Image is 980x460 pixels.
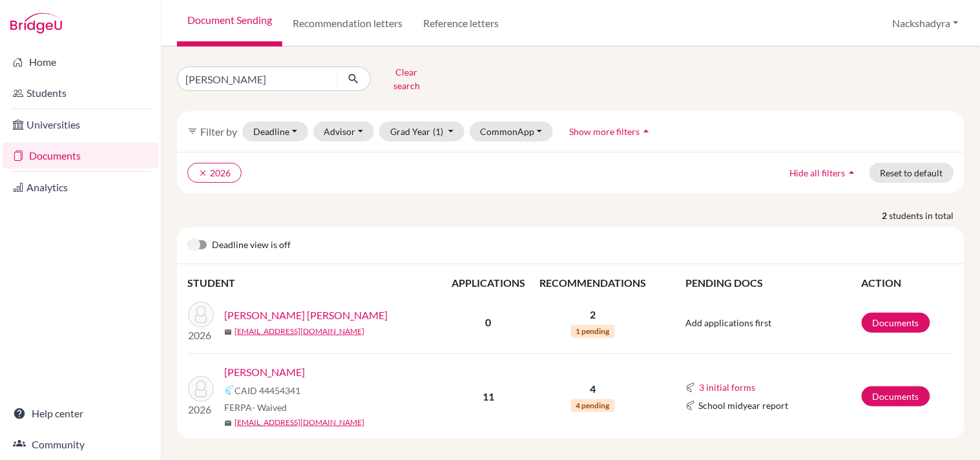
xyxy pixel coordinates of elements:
[569,126,640,137] span: Show more filters
[870,163,954,183] button: Reset to default
[224,401,287,414] span: FERPA
[235,417,364,428] a: [EMAIL_ADDRESS][DOMAIN_NAME]
[252,402,287,413] span: - Waived
[882,209,890,222] strong: 2
[188,376,214,402] img: Prado, Diana
[3,401,158,426] a: Help center
[890,209,964,222] span: students in total
[558,121,663,141] button: Show more filtersarrow_drop_up
[224,364,305,380] a: [PERSON_NAME]
[861,275,954,291] th: ACTION
[224,328,232,336] span: mail
[571,399,615,412] span: 4 pending
[3,112,158,138] a: Universities
[862,386,930,406] a: Documents
[242,121,308,141] button: Deadline
[778,163,870,183] button: Hide all filtersarrow_drop_up
[3,49,158,75] a: Home
[3,432,158,457] a: Community
[379,121,464,141] button: Grad Year(1)
[532,307,654,322] p: 2
[3,80,158,106] a: Students
[177,67,337,91] input: Find student by name...
[198,169,207,178] i: clear
[789,167,846,178] span: Hide all filters
[685,382,696,393] img: Common App logo
[698,399,788,412] span: School midyear report
[188,402,214,417] p: 2026
[224,385,235,395] img: Common App logo
[532,381,654,397] p: 4
[188,302,214,328] img: Cajina Rivas, Diana Adriela
[224,419,232,427] span: mail
[433,126,443,137] span: (1)
[571,325,615,338] span: 1 pending
[3,143,158,169] a: Documents
[187,126,198,136] i: filter_list
[235,384,300,397] span: CAID 44454341
[187,275,446,291] th: STUDENT
[212,238,291,253] span: Deadline view is off
[452,277,525,289] span: APPLICATIONS
[685,317,771,328] span: Add applications first
[486,316,492,328] b: 0
[200,125,237,138] span: Filter by
[470,121,554,141] button: CommonApp
[685,277,763,289] span: PENDING DOCS
[188,328,214,343] p: 2026
[698,380,756,395] button: 3 initial forms
[640,125,652,138] i: arrow_drop_up
[3,174,158,200] a: Analytics
[313,121,375,141] button: Advisor
[235,326,364,337] a: [EMAIL_ADDRESS][DOMAIN_NAME]
[846,166,859,179] i: arrow_drop_up
[483,390,494,402] b: 11
[685,401,696,411] img: Common App logo
[887,11,964,36] button: Nackshadyra
[187,163,242,183] button: clear2026
[371,62,443,96] button: Clear search
[224,308,388,323] a: [PERSON_NAME] [PERSON_NAME]
[10,13,62,34] img: Bridge-U
[862,313,930,333] a: Documents
[539,277,646,289] span: RECOMMENDATIONS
